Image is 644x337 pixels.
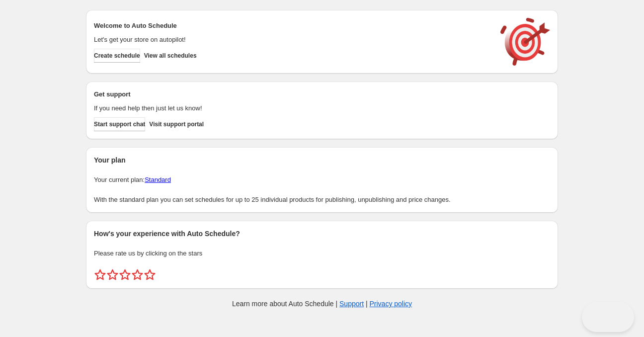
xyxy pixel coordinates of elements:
a: Start support chat [94,117,145,131]
span: Visit support portal [149,120,204,128]
iframe: Toggle Customer Support [582,302,634,332]
a: Privacy policy [370,300,412,308]
p: Learn more about Auto Schedule | | [232,299,412,309]
button: View all schedules [144,49,197,63]
p: With the standard plan you can set schedules for up to 25 individual products for publishing, unp... [94,195,550,205]
span: Create schedule [94,52,140,60]
p: Your current plan: [94,175,550,185]
h2: Get support [94,89,490,99]
h2: Your plan [94,155,550,165]
a: Visit support portal [149,117,204,131]
button: Create schedule [94,49,140,63]
h2: Welcome to Auto Schedule [94,21,490,31]
a: Standard [145,176,171,183]
h2: How's your experience with Auto Schedule? [94,229,550,239]
p: Let's get your store on autopilot! [94,35,490,45]
p: Please rate us by clicking on the stars [94,249,550,258]
span: Start support chat [94,120,145,128]
a: Support [339,300,364,308]
p: If you need help then just let us know! [94,103,490,113]
span: View all schedules [144,52,197,60]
